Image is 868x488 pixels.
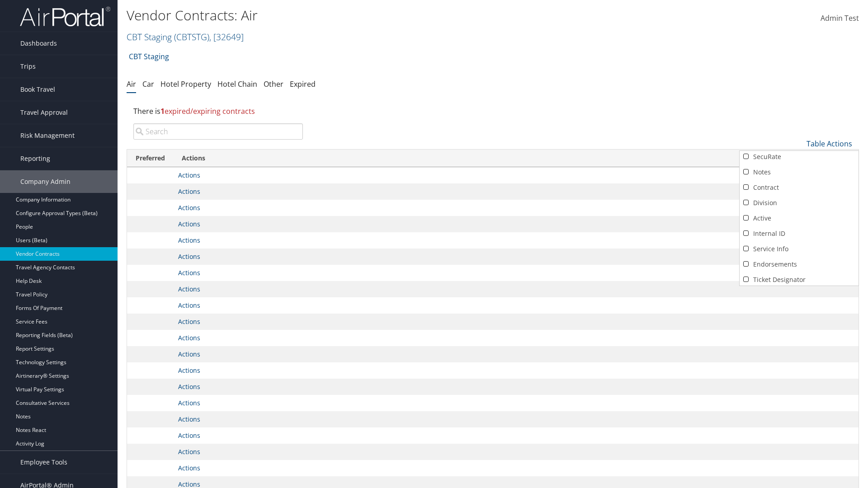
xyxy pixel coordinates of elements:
a: Contract [740,180,859,195]
img: airportal-logo.png [20,6,110,27]
span: Dashboards [20,32,57,55]
a: Active [740,211,859,226]
a: Service Info [740,241,859,257]
a: Ticket Designator [740,272,859,287]
span: Employee Tools [20,451,67,474]
a: Endorsements [740,257,859,272]
span: Book Travel [20,78,55,101]
a: Division [740,195,859,211]
span: Risk Management [20,124,75,147]
span: Trips [20,55,36,78]
a: Internal ID [740,226,859,241]
span: Company Admin [20,170,71,193]
span: Travel Approval [20,101,68,124]
a: SecuRate [740,149,859,164]
span: Reporting [20,147,50,170]
a: Notes [740,164,859,180]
